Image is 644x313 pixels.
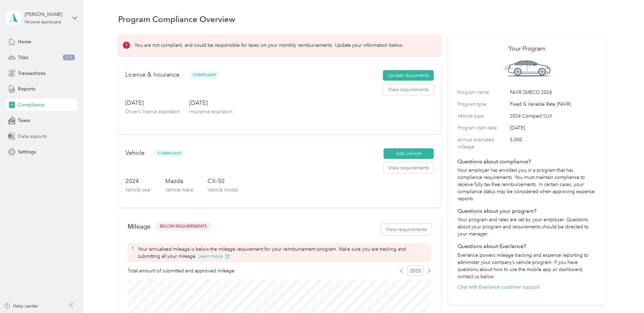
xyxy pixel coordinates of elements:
[125,177,151,185] h3: 2024
[138,246,429,260] span: Your annualized mileage is below the mileage requirement for your reimbursement program. Make sur...
[18,70,45,77] span: Transactions
[25,11,67,18] div: [PERSON_NAME]
[457,158,596,166] h4: Questions about compliance?
[457,284,539,291] button: Chat with Everlance customer support
[510,101,596,108] span: Fixed & Variable Rate (FAVR)
[18,85,35,92] span: Reports
[18,101,45,108] span: Compliance
[18,38,31,45] span: Home
[457,124,508,131] label: Program start date
[198,253,230,260] button: Learn more
[383,84,434,95] button: View requirements
[407,266,424,276] span: 2025
[384,163,434,173] button: View requirements
[154,149,185,157] span: Compliant
[18,54,28,61] span: Trips
[125,70,179,79] h2: License & Insurance
[457,112,508,120] label: Vehicle type
[18,133,47,140] span: Data exports
[457,242,596,250] h4: Questions about Everlance?
[189,71,220,79] span: Compliant
[457,216,596,237] p: Your program and rates are set by your employer. Questions about your program and requirements sh...
[128,267,234,274] span: Total amount of submitted and approved mileage
[208,177,238,185] h3: CX-50
[384,148,434,159] button: Edit vehicle
[510,89,596,96] span: FAVR SMECO 2024
[125,99,180,107] h3: [DATE]
[135,42,403,49] p: You are not compliant, and could be responsible for taxes on your monthly reimbursements. Update ...
[510,112,596,120] span: 2024 Compact SUV
[457,136,508,150] label: Annual estimated mileage
[165,186,193,193] p: Vehicle make
[381,224,431,235] button: View requirements
[155,222,212,231] button: BELOW REQUIREMENTS
[457,167,596,202] p: Your employer has enrolled you in a program that has compliance requirements. You must maintain c...
[118,16,235,23] h1: Program Compliance Overview
[606,275,644,313] iframe: Everlance-gr Chat Button Frame
[25,20,61,24] div: Personal dashboard
[189,99,233,107] h3: [DATE]
[510,124,596,131] span: [DATE]
[18,117,30,124] span: Taxes
[128,223,150,230] h2: Mileage
[160,224,207,230] span: BELOW REQUIREMENTS
[165,177,193,185] h3: Mazda
[208,186,238,193] p: Vehicle model
[457,207,596,215] h4: Questions about your program?
[457,89,508,96] label: Program name
[125,186,151,193] p: Vehicle year
[63,55,75,61] span: 215
[457,252,596,280] p: Everlance powers mileage tracking and expense reporting to administer your company’s vehicle prog...
[383,70,434,81] button: Update documents
[4,302,38,310] button: Help center
[18,148,36,155] span: Settings
[457,44,596,53] h2: Your Program
[457,101,508,108] label: Program type
[125,148,145,158] h2: Vehicle
[510,136,596,150] span: 5,000
[189,108,233,115] p: Insurance expiration
[125,108,180,115] p: Driver’s license expiration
